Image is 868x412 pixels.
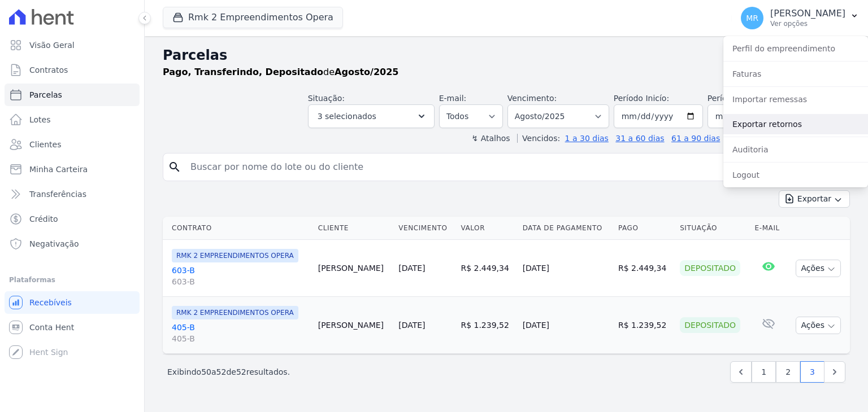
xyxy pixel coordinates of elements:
button: Ações [796,260,841,277]
a: Importar remessas [723,89,868,109]
label: Vencidos: [517,134,560,143]
a: Faturas [723,64,868,84]
td: [DATE] [518,240,614,297]
td: R$ 2.449,34 [456,240,518,297]
span: 603-B [172,276,309,287]
label: Período Inicío: [614,94,669,103]
span: Recebíveis [29,297,72,308]
span: 405-B [172,333,309,344]
span: Conta Hent [29,322,74,333]
a: Recebíveis [5,291,140,314]
th: Contrato [163,217,314,240]
a: Auditoria [723,139,868,160]
th: Valor [456,217,518,240]
a: Transferências [5,183,140,205]
p: de [163,65,398,79]
span: RMK 2 EMPREENDIMENTOS OPERA [172,306,298,319]
span: Contratos [29,64,68,76]
a: Logout [723,165,868,185]
a: 603-B603-B [172,265,309,287]
span: Lotes [29,114,51,125]
h2: Parcelas [163,45,850,65]
span: Clientes [29,139,61,150]
div: Depositado [680,317,740,333]
a: Previous [730,361,752,383]
p: Exibindo a de resultados. [167,366,290,378]
a: 61 a 90 dias [671,134,720,143]
i: search [168,160,181,174]
a: Clientes [5,133,140,156]
a: 1 a 30 dias [565,134,609,143]
input: Buscar por nome do lote ou do cliente [184,156,845,178]
th: Situação [675,217,750,240]
span: Negativação [29,238,79,249]
button: Ações [796,317,841,334]
button: Rmk 2 Empreendimentos Opera [163,7,343,28]
td: R$ 1.239,52 [456,297,518,354]
th: Pago [614,217,675,240]
span: Minha Carteira [29,164,88,175]
label: ↯ Atalhos [471,134,510,143]
th: Data de Pagamento [518,217,614,240]
a: Perfil do empreendimento [723,38,868,59]
button: MR [PERSON_NAME] Ver opções [732,2,868,34]
td: [PERSON_NAME] [314,240,394,297]
strong: Agosto/2025 [335,67,398,77]
label: Período Fim: [708,93,797,104]
span: Crédito [29,213,58,225]
a: 3 [800,361,824,383]
a: 2 [776,361,800,383]
a: [DATE] [398,321,425,330]
a: 405-B405-B [172,322,309,344]
label: Vencimento: [507,94,557,103]
strong: Pago, Transferindo, Depositado [163,67,323,77]
a: Parcelas [5,84,140,106]
a: Negativação [5,233,140,255]
span: Parcelas [29,89,62,100]
a: Contratos [5,59,140,81]
p: [PERSON_NAME] [770,8,845,19]
a: 31 a 60 dias [615,134,664,143]
span: Transferências [29,189,86,200]
a: Exportar retornos [723,114,868,134]
a: Lotes [5,108,140,131]
button: Exportar [779,190,850,208]
th: E-mail [750,217,787,240]
a: Crédito [5,208,140,230]
label: E-mail: [439,94,467,103]
a: [DATE] [398,264,425,273]
span: 50 [201,367,211,376]
a: 1 [752,361,776,383]
a: Conta Hent [5,316,140,339]
a: Visão Geral [5,34,140,56]
span: RMK 2 EMPREENDIMENTOS OPERA [172,249,298,262]
td: R$ 2.449,34 [614,240,675,297]
td: [DATE] [518,297,614,354]
div: Depositado [680,260,740,276]
span: Visão Geral [29,40,75,51]
span: MR [746,14,758,22]
td: [PERSON_NAME] [314,297,394,354]
label: Situação: [308,94,345,103]
span: 3 selecionados [318,109,376,123]
span: 52 [216,367,227,376]
a: Next [824,361,845,383]
span: 52 [236,367,246,376]
div: Plataformas [9,273,135,287]
th: Vencimento [394,217,456,240]
th: Cliente [314,217,394,240]
button: 3 selecionados [308,104,435,128]
p: Ver opções [770,19,845,28]
a: Minha Carteira [5,158,140,181]
td: R$ 1.239,52 [614,297,675,354]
